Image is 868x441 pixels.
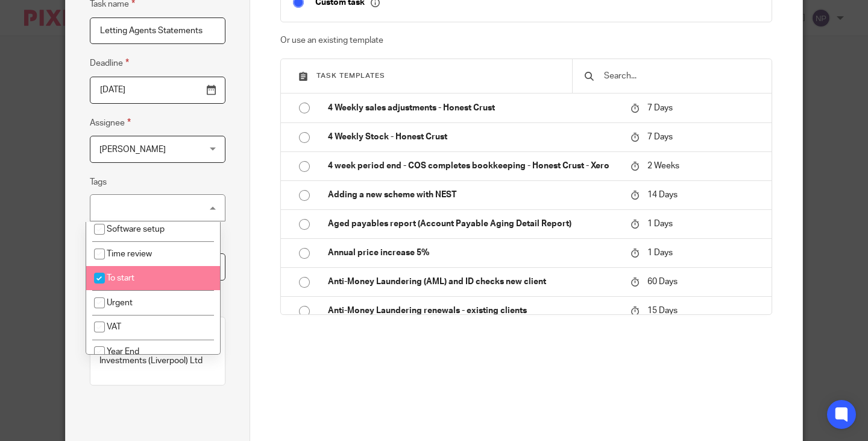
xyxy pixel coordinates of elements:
[107,347,139,356] span: Year End
[107,225,165,233] span: Software setup
[328,305,618,317] p: Anti-Money Laundering renewals - existing clients
[99,145,166,154] span: [PERSON_NAME]
[328,160,618,172] p: 4 week period end - COS completes bookkeeping - Honest Crust - Xero
[647,249,673,257] span: 1 Days
[107,274,134,282] span: To start
[280,34,773,46] p: Or use an existing template
[328,276,618,288] p: Anti-Money Laundering (AML) and ID checks new client
[107,250,152,258] span: Time review
[107,299,133,307] span: Urgent
[328,189,618,201] p: Adding a new scheme with NEST
[647,191,678,199] span: 14 Days
[328,131,618,143] p: 4 Weekly Stock - Honest Crust
[316,72,385,79] span: Task templates
[328,102,618,114] p: 4 Weekly sales adjustments - Honest Crust
[90,77,225,104] input: Pick a date
[647,133,673,141] span: 7 Days
[328,218,618,230] p: Aged payables report (Account Payable Aging Detail Report)
[603,69,759,83] input: Search...
[647,220,673,228] span: 1 Days
[107,323,121,331] span: VAT
[328,247,618,259] p: Annual price increase 5%
[647,162,679,170] span: 2 Weeks
[647,278,678,286] span: 60 Days
[90,56,129,70] label: Deadline
[90,17,225,45] input: Task name
[90,116,131,130] label: Assignee
[647,306,678,315] span: 15 Days
[90,176,107,188] label: Tags
[647,104,673,112] span: 7 Days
